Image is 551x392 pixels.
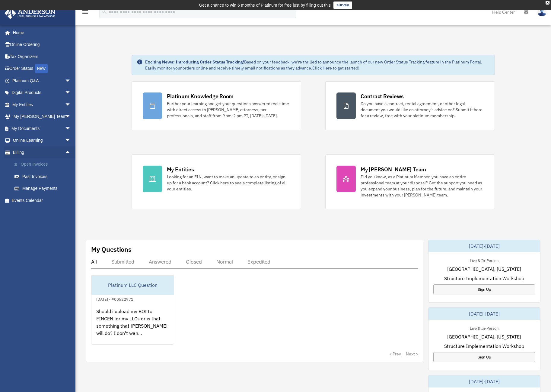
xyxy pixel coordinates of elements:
[4,63,80,75] a: Order StatusNEW
[465,257,503,263] div: Live & In-Person
[167,166,194,173] div: My Entities
[216,259,233,265] div: Normal
[18,161,21,168] span: $
[8,170,80,183] a: Past Invoices
[65,99,77,111] span: arrow_drop_down
[312,65,359,71] a: Click Here to get started!
[444,275,524,282] span: Structure Implementation Workshop
[447,333,521,340] span: [GEOGRAPHIC_DATA], [US_STATE]
[111,259,134,265] div: Submitted
[4,75,80,87] a: Platinum Q&Aarrow_drop_down
[4,99,80,111] a: My Entitiesarrow_drop_down
[447,265,521,273] span: [GEOGRAPHIC_DATA], [US_STATE]
[546,1,549,5] div: close
[361,174,484,198] div: Did you know, as a Platinum Member, you have an entire professional team at your disposal? Get th...
[132,81,301,130] a: Platinum Knowledge Room Further your learning and get your questions answered real-time with dire...
[167,101,290,119] div: Further your learning and get your questions answered real-time with direct access to [PERSON_NAM...
[325,154,495,209] a: My [PERSON_NAME] Team Did you know, as a Platinum Member, you have an entire professional team at...
[91,275,174,345] a: Platinum LLC Question[DATE] - #00522971Should i upload my BOI to FINCEN for my LLCs or is that so...
[65,87,77,99] span: arrow_drop_down
[91,275,174,295] div: Platinum LLC Question
[4,146,80,158] a: Billingarrow_drop_up
[4,87,80,99] a: Digital Productsarrow_drop_down
[65,122,77,135] span: arrow_drop_down
[65,134,77,147] span: arrow_drop_down
[428,375,540,387] div: [DATE]-[DATE]
[428,308,540,320] div: [DATE]-[DATE]
[101,8,107,15] i: search
[4,194,80,206] a: Events Calendar
[537,8,546,16] img: User Pic
[91,296,138,302] div: [DATE] - #00522971
[8,183,80,195] a: Manage Payments
[8,158,80,171] a: $Open Invoices
[91,303,174,350] div: Should i upload my BOI to FINCEN for my LLCs or is that something that [PERSON_NAME] will do? I d...
[81,8,89,16] i: menu
[186,259,202,265] div: Closed
[65,111,77,123] span: arrow_drop_down
[361,101,484,119] div: Do you have a contract, rental agreement, or other legal document you would like an attorney's ad...
[4,111,80,123] a: My [PERSON_NAME] Teamarrow_drop_down
[4,134,80,147] a: Online Learningarrow_drop_down
[91,259,97,265] div: All
[65,75,77,87] span: arrow_drop_down
[3,7,57,19] img: Anderson Advisors Platinum Portal
[35,64,48,73] div: NEW
[428,240,540,252] div: [DATE]-[DATE]
[145,59,244,65] strong: Exciting News: Introducing Order Status Tracking!
[444,342,524,350] span: Structure Implementation Workshop
[333,2,352,9] a: survey
[167,92,234,100] div: Platinum Knowledge Room
[247,259,270,265] div: Expedited
[433,284,536,294] a: Sign Up
[167,174,290,192] div: Looking for an EIN, want to make an update to an entity, or sign up for a bank account? Click her...
[465,325,503,331] div: Live & In-Person
[65,146,77,159] span: arrow_drop_up
[4,27,77,39] a: Home
[145,59,490,71] div: Based on your feedback, we're thrilled to announce the launch of our new Order Status Tracking fe...
[199,2,331,9] div: Get a chance to win 6 months of Platinum for free just by filling out this
[91,245,132,254] div: My Questions
[4,50,80,63] a: Tax Organizers
[4,122,80,134] a: My Documentsarrow_drop_down
[433,352,536,362] a: Sign Up
[81,11,89,16] a: menu
[361,166,426,173] div: My [PERSON_NAME] Team
[4,39,80,51] a: Online Ordering
[325,81,495,130] a: Contract Reviews Do you have a contract, rental agreement, or other legal document you would like...
[149,259,171,265] div: Answered
[361,92,404,100] div: Contract Reviews
[132,154,301,209] a: My Entities Looking for an EIN, want to make an update to an entity, or sign up for a bank accoun...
